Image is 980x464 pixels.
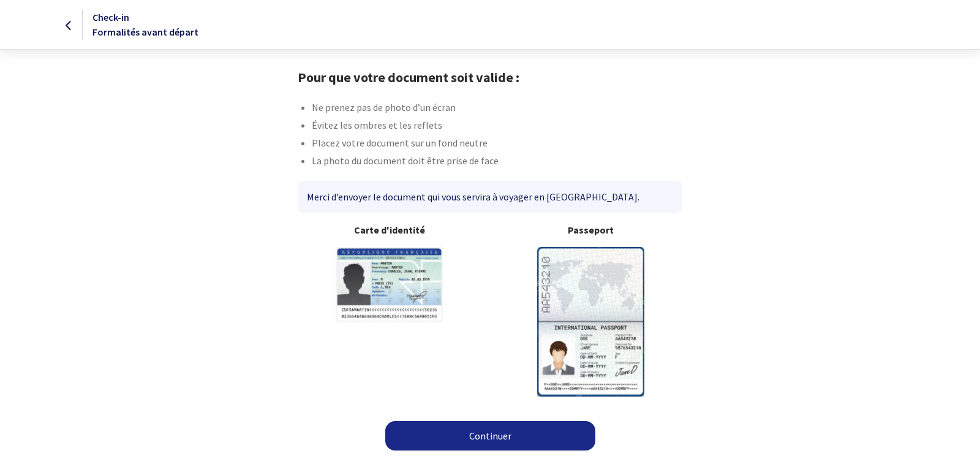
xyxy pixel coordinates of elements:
[312,118,682,135] li: Évitez les ombres et les reflets
[92,11,198,38] span: Check-in Formalités avant départ
[298,69,682,85] h1: Pour que votre document soit valide :
[385,421,595,451] a: Continuer
[312,153,682,171] li: La photo du document doit être prise de face
[312,100,682,118] li: Ne prenez pas de photo d’un écran
[312,135,682,153] li: Placez votre document sur un fond neutre
[537,247,644,396] img: illuPasseport.svg
[298,181,681,213] div: Merci d’envoyer le document qui vous servira à voyager en [GEOGRAPHIC_DATA].
[298,222,480,237] b: Carte d'identité
[500,222,682,237] b: Passeport
[336,247,443,322] img: illuCNI.svg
